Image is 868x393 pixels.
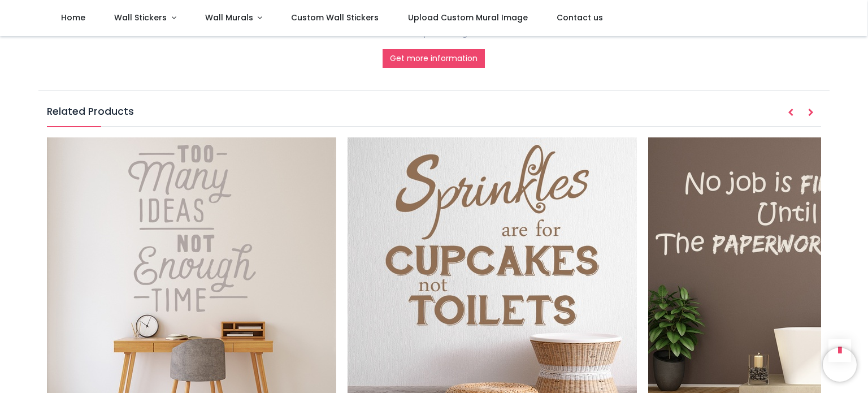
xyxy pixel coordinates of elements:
[205,12,253,23] span: Wall Murals
[780,103,801,123] button: Prev
[114,12,167,23] span: Wall Stickers
[383,49,485,68] a: Get more information
[823,348,857,382] iframe: Brevo live chat
[291,12,379,23] span: Custom Wall Stickers
[801,103,821,123] button: Next
[557,12,603,23] span: Contact us
[408,12,528,23] span: Upload Custom Mural Image
[47,105,821,126] h5: Related Products
[61,12,85,23] span: Home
